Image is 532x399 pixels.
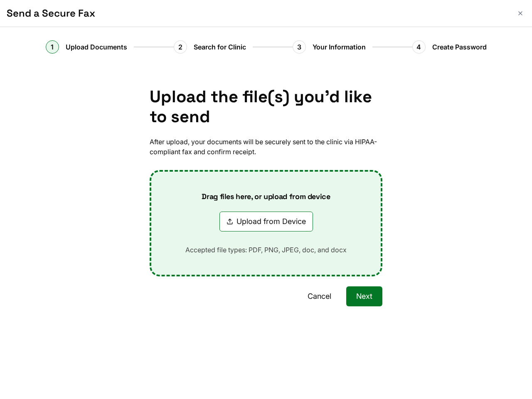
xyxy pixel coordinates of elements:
span: Upload Documents [66,42,127,52]
p: Accepted file types: PDF, PNG, JPEG, doc, and docx [172,245,360,255]
div: 4 [412,40,426,54]
button: Close [515,8,525,18]
span: Search for Clinic [194,42,246,52]
div: 1 [46,40,59,54]
button: Cancel [298,286,341,306]
button: Next [346,286,382,306]
div: 2 [174,40,187,54]
span: Your Information [313,42,366,52]
div: 3 [293,40,306,54]
p: Drag files here, or upload from device [188,192,343,202]
span: Create Password [432,42,487,52]
p: After upload, your documents will be securely sent to the clinic via HIPAA-compliant fax and conf... [150,137,382,157]
h1: Send a Secure Fax [7,7,509,20]
button: Upload from Device [219,212,313,232]
h1: Upload the file(s) you'd like to send [150,87,382,127]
